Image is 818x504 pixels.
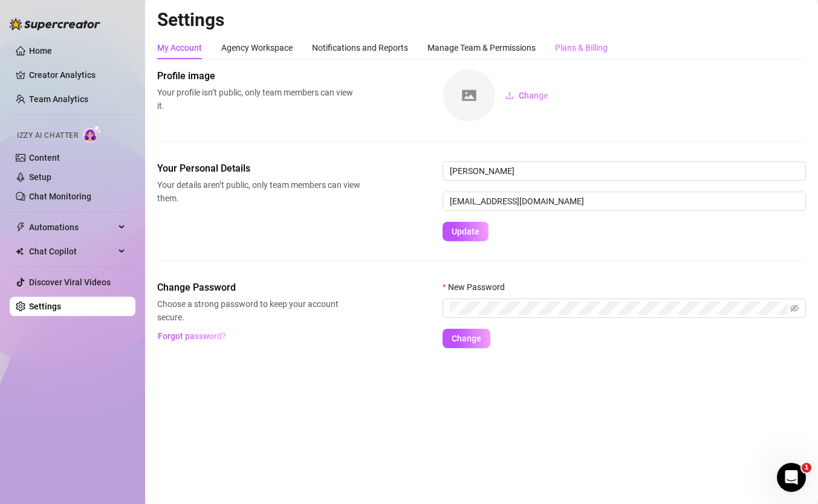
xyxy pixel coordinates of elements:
span: Profile image [157,69,360,83]
label: New Password [443,280,513,294]
div: Manage Team & Permissions [427,41,536,54]
span: Change [519,91,548,100]
input: Enter name [443,161,806,181]
input: Enter new email [443,192,806,211]
button: Update [443,222,489,241]
span: upload [505,91,514,100]
span: Change [452,334,481,343]
span: Update [452,227,479,236]
button: Change [496,86,558,105]
div: Plans & Billing [555,41,608,54]
img: AI Chatter [83,125,102,143]
span: Your profile isn’t public, only team members can view it. [157,86,360,112]
button: Change [443,329,490,348]
div: Agency Workspace [221,41,293,54]
a: Chat Monitoring [29,192,91,201]
button: Forgot password? [157,326,226,346]
h2: Settings [157,8,806,31]
img: Chat Copilot [16,247,24,256]
span: thunderbolt [16,222,25,232]
span: Izzy AI Chatter [17,130,78,141]
span: Your Personal Details [157,161,360,176]
span: 1 [802,463,811,473]
span: Your details aren’t public, only team members can view them. [157,178,360,205]
span: Chat Copilot [29,242,115,261]
span: Forgot password? [158,331,226,341]
div: My Account [157,41,202,54]
input: New Password [450,302,788,315]
a: Home [29,46,52,56]
img: square-placeholder.png [443,69,495,121]
div: Notifications and Reports [312,41,408,54]
a: Setup [29,172,51,182]
a: Settings [29,302,61,311]
iframe: Intercom live chat [777,463,806,492]
span: Automations [29,218,115,237]
a: Creator Analytics [29,65,126,85]
a: Discover Viral Videos [29,277,111,287]
img: logo-BBDzfeDw.svg [10,18,100,30]
span: eye-invisible [790,304,799,312]
span: Change Password [157,280,360,295]
a: Content [29,153,60,163]
a: Team Analytics [29,94,88,104]
span: Choose a strong password to keep your account secure. [157,297,360,324]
